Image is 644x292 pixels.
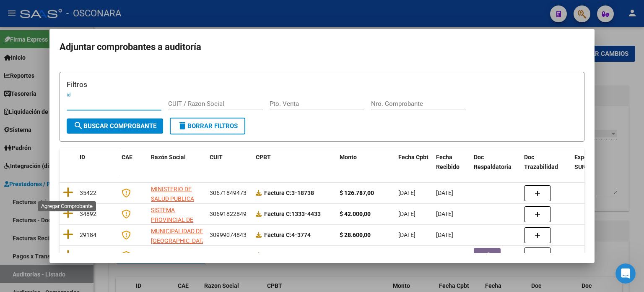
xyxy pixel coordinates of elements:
datatable-header-cell: Razón Social [148,148,206,176]
iframe: Intercom live chat [615,263,636,284]
datatable-header-cell: Fecha Recibido [433,148,470,176]
strong: $ 42.000,00 [340,210,371,217]
datatable-header-cell: Doc Respaldatoria [470,148,521,176]
span: CPBT [256,154,271,160]
span: CUIT [210,154,223,160]
mat-icon: delete [177,121,187,131]
span: Fecha Cpbt [398,154,428,160]
span: Doc Trazabilidad [524,154,558,170]
span: [DATE] [398,189,415,196]
span: Buscar Comprobante [73,122,156,130]
span: Monto [340,154,357,160]
span: [DATE] [436,252,453,259]
datatable-header-cell: CPBT [252,148,336,176]
span: Doc Respaldatoria [474,154,512,170]
span: CAE [122,154,132,160]
datatable-header-cell: Fecha Cpbt [395,148,433,176]
span: MINISTERIO DE SALUD PUBLICA [151,186,194,202]
span: [DATE] [398,210,415,217]
span: SISTEMA PROVINCIAL DE SALUD [151,207,193,233]
span: ID [80,154,85,160]
span: Fecha Recibido [436,154,460,170]
strong: $ 28.600,00 [340,231,371,238]
span: 30671849473 [210,189,247,196]
span: Factura C: [264,189,291,196]
h3: Filtros [67,79,577,90]
button: Buscar Comprobante [67,118,163,134]
strong: 1333-4433 [264,210,321,217]
span: 29184 [80,231,96,238]
button: Borrar Filtros [170,118,245,134]
span: Expediente SUR Asociado [574,154,612,170]
datatable-header-cell: Monto [336,148,395,176]
span: 34892 [80,210,96,217]
span: Factura C: [264,210,291,217]
span: 30269182284 [210,252,247,259]
strong: 4-3774 [264,231,311,238]
span: Razón Social [151,154,186,160]
strong: 3-18738 [264,189,314,196]
span: Factura C: [264,252,291,259]
span: [DATE] [436,231,453,238]
span: MUNICIPALIDAD DE [GEOGRAPHIC_DATA] [151,228,208,244]
datatable-header-cell: CAE [118,148,148,176]
span: [DATE] [436,189,453,196]
strong: $ 126.787,00 [340,189,374,196]
datatable-header-cell: CUIT [206,148,252,176]
datatable-header-cell: ID [76,148,118,176]
span: 30691822849 [210,210,247,217]
strong: 1608-36984 [264,252,324,259]
datatable-header-cell: Expediente SUR Asociado [571,148,617,176]
mat-icon: search [73,121,83,131]
h2: Adjuntar comprobantes a auditoría [60,39,584,55]
span: [DATE] [398,231,415,238]
span: 30999074843 [210,231,247,238]
span: 28268 [80,252,96,259]
span: Borrar Filtros [177,122,238,130]
strong: $ 8.278,00 [340,252,367,259]
span: [DATE] [436,210,453,217]
datatable-header-cell: Doc Trazabilidad [521,148,571,176]
span: [DATE] [398,252,415,259]
span: Factura C: [264,231,291,238]
span: 35422 [80,189,96,196]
